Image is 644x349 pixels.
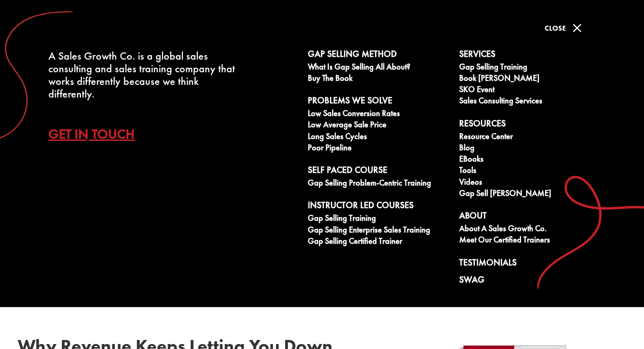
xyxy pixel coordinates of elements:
[459,189,601,200] a: Gap Sell [PERSON_NAME]
[459,166,601,177] a: Tools
[308,200,449,214] a: Instructor Led Courses
[459,257,601,271] a: Testimonials
[308,165,449,178] a: Self Paced Course
[568,19,586,37] span: M
[308,95,449,109] a: Problems We Solve
[459,74,601,85] a: Book [PERSON_NAME]
[308,74,449,85] a: Buy The Book
[459,118,601,132] a: Resources
[459,235,601,247] a: Meet our Certified Trainers
[459,275,601,288] a: Swag
[459,177,601,189] a: Videos
[308,120,449,131] a: Low Average Sale Price
[308,109,449,120] a: Low Sales Conversion Rates
[459,49,601,62] a: Services
[308,225,449,237] a: Gap Selling Enterprise Sales Training
[308,49,449,62] a: Gap Selling Method
[308,132,449,143] a: Long Sales Cycles
[459,143,601,154] a: Blog
[459,154,601,166] a: eBooks
[308,178,449,190] a: Gap Selling Problem-Centric Training
[459,96,601,107] a: Sales Consulting Services
[48,118,148,150] a: Get In Touch
[459,210,601,224] a: About
[459,224,601,235] a: About A Sales Growth Co.
[308,237,449,248] a: Gap Selling Certified Trainer
[308,62,449,74] a: What is Gap Selling all about?
[459,85,601,96] a: SKO Event
[308,143,449,154] a: Poor Pipeline
[545,23,566,33] span: Close
[48,50,236,100] div: A Sales Growth Co. is a global sales consulting and sales training company that works differently...
[459,132,601,143] a: Resource Center
[459,62,601,74] a: Gap Selling Training
[308,214,449,225] a: Gap Selling Training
